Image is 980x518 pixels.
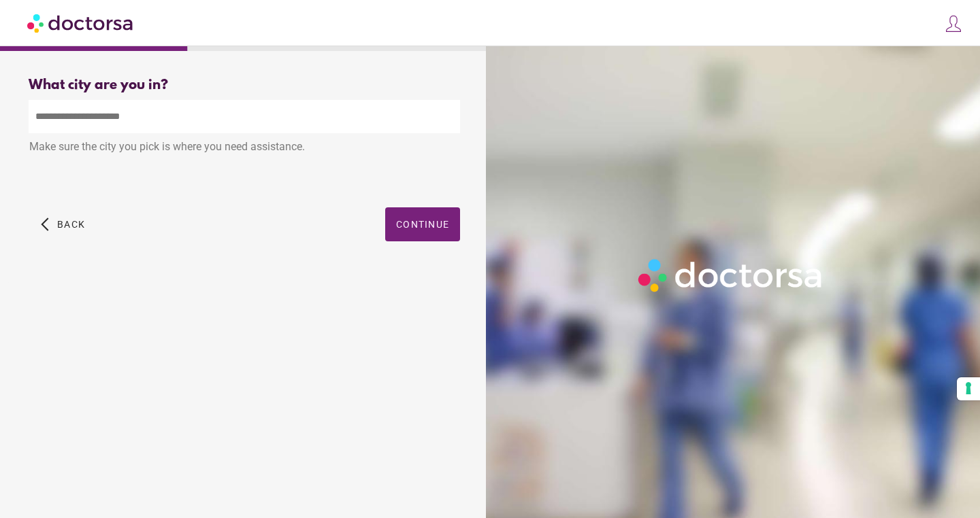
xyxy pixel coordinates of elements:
[944,14,963,33] img: icons8-customer-100.png
[29,133,460,163] div: Make sure the city you pick is where you need assistance.
[29,77,460,93] div: What city are you in?
[957,377,980,400] button: Your consent preferences for tracking technologies
[385,207,460,241] button: Continue
[27,7,135,38] img: Doctorsa.com
[396,219,449,230] span: Continue
[57,219,85,230] span: Back
[35,207,91,241] button: arrow_back_ios Back
[633,254,829,297] img: Logo-Doctorsa-trans-White-partial-flat.png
